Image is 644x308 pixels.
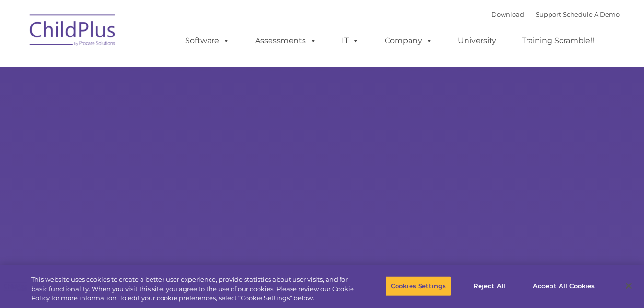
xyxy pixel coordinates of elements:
a: IT [332,31,369,50]
a: Company [375,31,442,50]
font: | [492,11,620,18]
img: ChildPlus by Procare Solutions [25,8,121,56]
a: Support [536,11,561,18]
a: Schedule A Demo [563,11,620,18]
button: Cookies Settings [386,276,451,296]
a: Software [176,31,239,50]
button: Close [618,275,639,296]
a: Training Scramble!! [512,31,604,50]
a: University [448,31,506,50]
button: Reject All [459,276,519,296]
a: Download [492,11,524,18]
a: Assessments [246,31,326,50]
div: This website uses cookies to create a better user experience, provide statistics about user visit... [31,275,354,303]
button: Accept All Cookies [527,276,600,296]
